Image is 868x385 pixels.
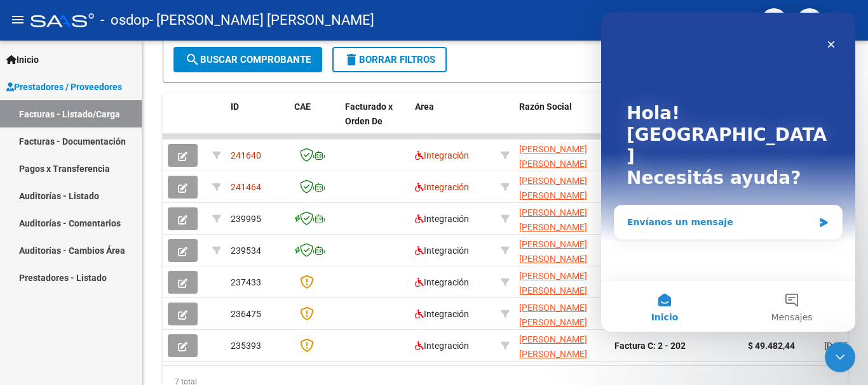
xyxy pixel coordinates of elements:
iframe: Intercom live chat [601,13,855,332]
div: 27344875036 [519,332,604,359]
span: CAE [294,101,311,112]
span: Buscar Comprobante [185,54,311,65]
div: 27344875036 [519,301,604,327]
span: [PERSON_NAME] [PERSON_NAME] [519,239,587,264]
span: Integración [415,150,469,160]
span: Integración [415,309,469,319]
span: [PERSON_NAME] [PERSON_NAME] [519,207,587,232]
span: [PERSON_NAME] [PERSON_NAME] [519,144,587,169]
span: [DATE] [824,341,850,351]
span: Area [415,101,434,112]
span: Inicio [6,53,39,67]
span: Integración [415,341,469,351]
span: Borrar Filtros [344,54,435,65]
span: ID [231,101,239,112]
span: 239534 [231,245,261,256]
span: 241640 [231,150,261,160]
span: 239995 [231,214,261,224]
mat-icon: delete [344,52,359,67]
datatable-header-cell: Facturado x Orden De [340,93,410,149]
div: 27344875036 [519,142,604,169]
div: 27344875036 [519,206,604,232]
span: [PERSON_NAME] [PERSON_NAME] [519,303,587,327]
span: 241464 [231,182,261,192]
span: Razón Social [519,101,572,112]
mat-icon: menu [10,12,25,27]
span: [PERSON_NAME] [PERSON_NAME] [519,334,587,359]
span: [PERSON_NAME] [PERSON_NAME] [519,176,587,200]
div: 27344875036 [519,237,604,264]
span: Integración [415,214,469,224]
span: - [PERSON_NAME] [PERSON_NAME] [149,6,374,34]
mat-icon: search [185,52,200,67]
span: Integración [415,245,469,256]
span: - osdop [100,6,149,34]
datatable-header-cell: Razón Social [514,93,609,149]
div: 27344875036 [519,174,604,200]
div: 27344875036 [519,269,604,296]
strong: $ 49.482,44 [748,341,795,351]
strong: Factura C: 2 - 202 [614,341,686,351]
span: Prestadores / Proveedores [6,80,122,94]
span: Facturado x Orden De [345,101,393,126]
iframe: Intercom live chat [825,342,855,372]
span: 235393 [231,341,261,351]
datatable-header-cell: ID [226,93,289,149]
datatable-header-cell: CAE [289,93,340,149]
span: [PERSON_NAME] [PERSON_NAME] [519,271,587,296]
span: 236475 [231,309,261,319]
datatable-header-cell: Area [410,93,496,149]
button: Borrar Filtros [332,47,447,72]
span: 237433 [231,277,261,287]
span: Integración [415,277,469,287]
button: Buscar Comprobante [173,47,322,72]
span: Integración [415,182,469,192]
